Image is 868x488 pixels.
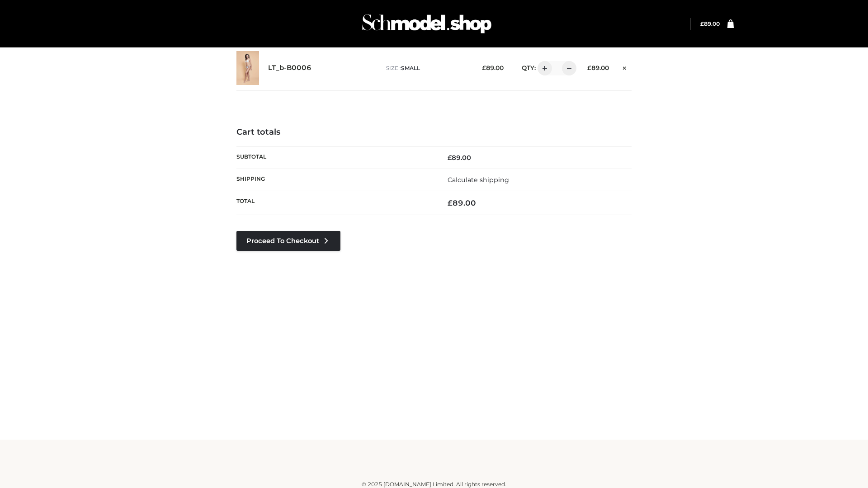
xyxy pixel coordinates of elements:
span: £ [448,154,452,162]
a: Remove this item [618,61,632,73]
img: Schmodel Admin 964 [359,6,495,42]
bdi: 89.00 [448,198,476,207]
div: QTY: [513,61,573,75]
a: Proceed to Checkout [236,231,340,251]
span: £ [700,20,704,27]
h4: Cart totals [236,127,632,137]
span: £ [448,198,453,207]
a: Calculate shipping [448,176,509,184]
a: LT_b-B0006 [268,64,311,72]
bdi: 89.00 [700,20,720,27]
p: size : [386,64,468,72]
th: Subtotal [236,146,434,169]
bdi: 89.00 [482,64,504,71]
a: £89.00 [700,20,720,27]
span: SMALL [401,65,420,71]
bdi: 89.00 [587,64,609,71]
th: Shipping [236,169,434,191]
th: Total [236,191,434,215]
span: £ [587,64,591,71]
span: £ [482,64,486,71]
img: LT_b-B0006 - SMALL [236,51,259,85]
bdi: 89.00 [448,154,471,162]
